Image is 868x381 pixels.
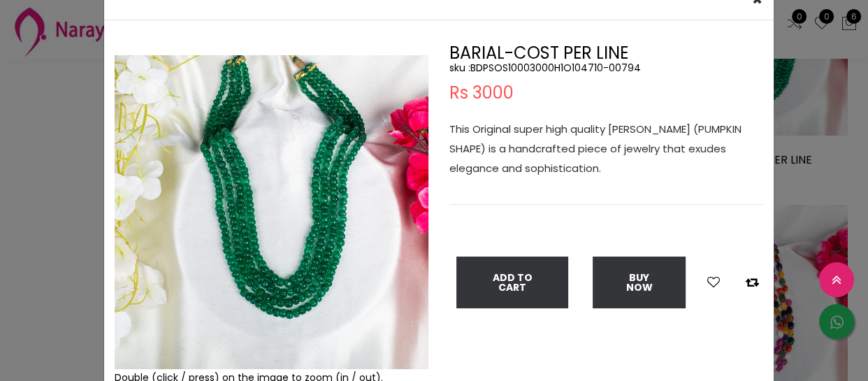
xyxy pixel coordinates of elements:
[742,273,763,292] button: Add to compare
[593,257,686,308] button: Buy Now
[115,55,428,369] img: Example
[449,120,763,178] p: This Original super high quality [PERSON_NAME] (PUMPKIN SHAPE) is a handcrafted piece of jewelry ...
[449,62,763,74] h5: sku : BDPSOS10003000H1O104710-00794
[703,273,724,292] button: Add to wishlist
[449,85,514,101] span: Rs 3000
[449,45,763,62] h2: BARIAL-COST PER LINE
[456,257,568,308] button: Add To Cart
